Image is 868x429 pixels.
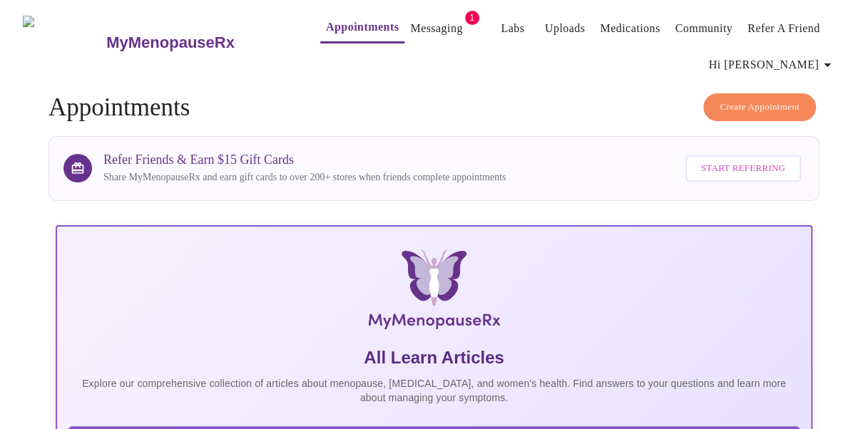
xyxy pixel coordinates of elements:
a: Labs [501,19,524,38]
p: Explore our comprehensive collection of articles about menopause, [MEDICAL_DATA], and women's hea... [68,376,800,405]
button: Appointments [320,13,404,43]
h4: Appointments [48,93,820,122]
button: Messaging [404,14,468,43]
button: Labs [490,14,536,43]
a: Appointments [326,17,399,37]
button: Start Referring [685,155,801,182]
a: Refer a Friend [747,19,820,38]
a: Messaging [410,19,462,38]
h3: Refer Friends & Earn $15 Gift Cards [103,153,506,167]
button: Create Appointment [703,93,816,121]
span: Create Appointment [720,99,800,115]
a: MyMenopauseRx [105,18,292,68]
a: Uploads [545,19,586,38]
button: Medications [594,14,665,43]
span: 1 [465,11,479,25]
h3: MyMenopauseRx [106,33,235,52]
button: Community [669,14,738,43]
a: Start Referring [682,148,805,189]
a: Medications [600,19,660,38]
span: Start Referring [701,160,785,177]
button: Refer a Friend [742,14,826,43]
img: MyMenopauseRx Logo [23,16,105,69]
span: Hi [PERSON_NAME] [709,55,836,75]
h5: All Learn Articles [68,346,800,369]
img: MyMenopauseRx Logo [182,249,685,335]
p: Share MyMenopauseRx and earn gift cards to over 200+ stores when friends complete appointments [103,170,506,185]
button: Hi [PERSON_NAME] [703,51,842,79]
button: Uploads [539,14,591,43]
a: Community [675,19,732,38]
